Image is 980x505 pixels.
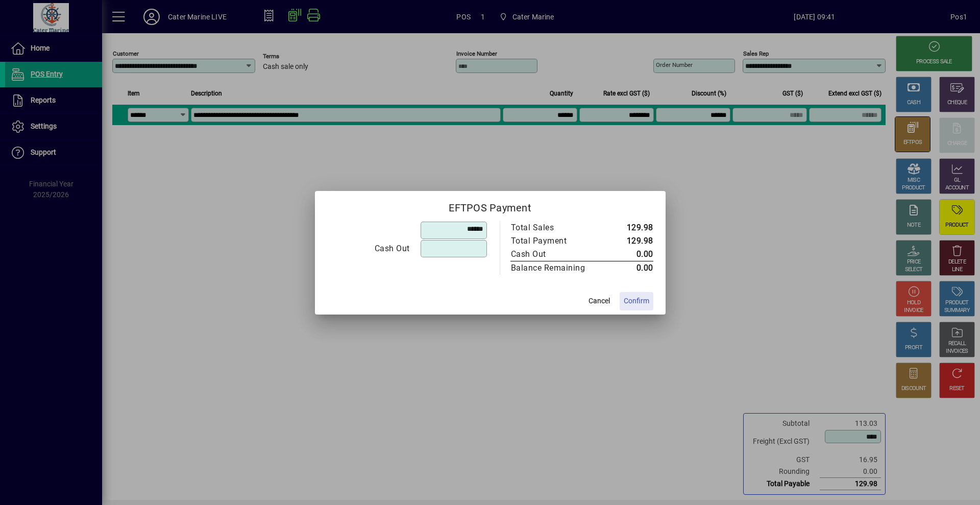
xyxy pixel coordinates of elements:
[620,292,653,310] button: Confirm
[583,292,616,310] button: Cancel
[607,221,653,234] td: 129.98
[328,243,410,255] div: Cash Out
[607,248,653,261] td: 0.00
[607,234,653,248] td: 129.98
[511,248,597,260] div: Cash Out
[589,296,610,306] span: Cancel
[315,191,666,221] h2: EFTPOS Payment
[511,262,597,274] div: Balance Remaining
[510,221,607,234] td: Total Sales
[510,234,607,248] td: Total Payment
[624,296,649,306] span: Confirm
[607,261,653,275] td: 0.00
